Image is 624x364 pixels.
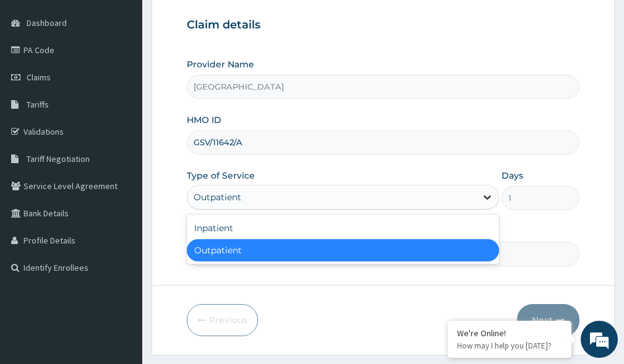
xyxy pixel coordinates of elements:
[502,169,523,182] label: Days
[187,304,258,336] button: Previous
[457,328,562,339] div: We're Online!
[187,19,579,32] h3: Claim details
[27,153,90,164] span: Tariff Negotiation
[457,341,562,351] p: How may I help you today?
[187,130,579,154] input: Enter HMO ID
[187,217,499,239] div: Inpatient
[27,99,49,110] span: Tariffs
[27,17,67,28] span: Dashboard
[517,304,579,336] button: Next
[27,72,51,83] span: Claims
[187,169,255,182] label: Type of Service
[187,114,221,126] label: HMO ID
[187,239,499,261] div: Outpatient
[194,191,241,203] div: Outpatient
[187,58,254,70] label: Provider Name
